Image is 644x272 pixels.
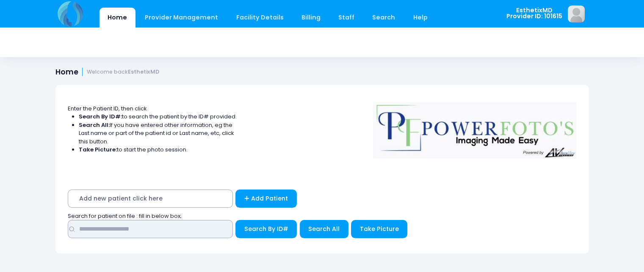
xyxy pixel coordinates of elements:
small: Welcome back [87,69,159,75]
span: Search All [308,225,340,233]
a: Facility Details [228,8,292,27]
img: Logo [369,96,580,159]
li: to search the patient by the ID# provided. [79,113,237,121]
span: Add new patient click here [68,190,233,208]
a: Add Patient [235,190,297,208]
img: image [568,5,585,22]
span: Search By ID# [244,225,288,233]
button: Take Picture [351,220,407,238]
button: Search By ID# [235,220,297,238]
span: Enter the Patient ID, then click [68,104,147,113]
span: Search for patient on file : fill in below box; [68,212,182,220]
strong: Search By ID#: [79,113,122,121]
a: Provider Management [137,8,227,27]
a: Search [364,8,404,27]
strong: Take Picture: [79,146,117,154]
li: If you have entered other information, eg the Last name or part of the patient id or Last name, e... [79,121,237,146]
strong: Search All: [79,121,110,129]
strong: EsthetixMD [128,68,159,75]
a: Billing [293,8,329,27]
button: Search All [300,220,348,238]
span: EsthetixMD Provider ID: 101615 [506,7,562,19]
span: Take Picture [360,225,399,233]
li: to start the photo session. [79,146,237,154]
a: Staff [330,8,363,27]
h1: Home [55,68,160,77]
a: Help [405,8,436,27]
a: Home [100,8,135,27]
